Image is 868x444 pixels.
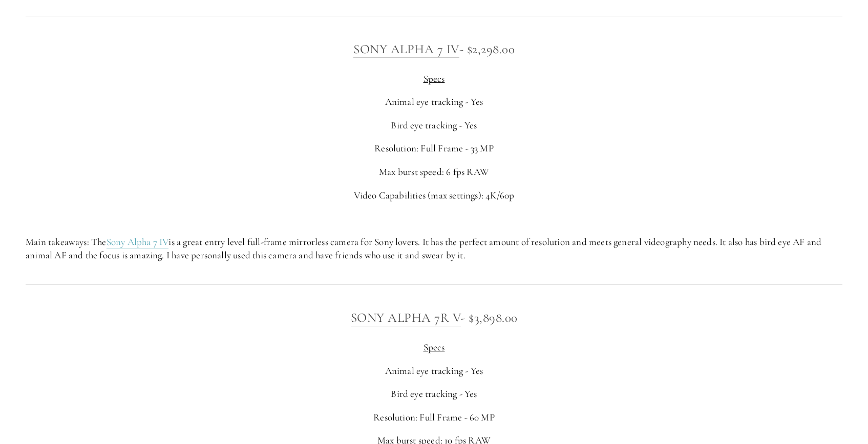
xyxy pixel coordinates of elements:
[26,411,842,425] p: Resolution: Full Frame - 60 MP
[107,236,169,249] a: Sony Alpha 7 IV
[26,387,842,401] p: Bird eye tracking - Yes
[26,95,842,109] p: Animal eye tracking - Yes
[26,189,842,203] p: Video Capabilities (max settings): 4K/60p
[424,73,445,84] span: Specs
[353,41,459,58] a: Sony Alpha 7 IV
[26,235,842,262] p: Main takeaways: The is a great entry level full-frame mirrorless camera for Sony lovers. It has t...
[424,341,445,353] span: Specs
[26,119,842,132] p: Bird eye tracking - Yes
[26,364,842,378] p: Animal eye tracking - Yes
[26,142,842,156] p: Resolution: Full Frame - 33 MP
[26,39,842,59] h3: - $2,298.00
[26,165,842,179] p: Max burst speed: 6 fps RAW
[351,310,461,326] a: Sony Alpha 7R V
[26,307,842,328] h3: - $3,898.00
